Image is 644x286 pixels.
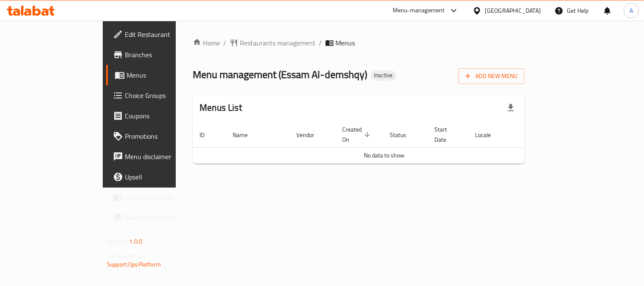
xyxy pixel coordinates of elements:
[296,130,325,140] span: Vendor
[485,6,541,15] div: [GEOGRAPHIC_DATA]
[193,65,367,84] span: Menu management ( Essam Al-demshqy )
[106,187,210,207] a: Coverage Report
[106,45,210,65] a: Branches
[458,68,524,84] button: Add New Menu
[434,124,458,145] span: Start Date
[125,131,203,141] span: Promotions
[127,70,203,80] span: Menus
[240,38,315,48] span: Restaurants management
[125,151,203,162] span: Menu disclaimer
[364,150,405,161] span: No data to show
[125,192,203,202] span: Coverage Report
[193,38,524,48] nav: breadcrumb
[393,6,445,16] div: Menu-management
[125,172,203,182] span: Upsell
[230,38,315,48] a: Restaurants management
[193,122,576,164] table: enhanced table
[106,167,210,187] a: Upsell
[107,250,146,261] span: Get support on:
[106,106,210,126] a: Coupons
[319,38,322,48] li: /
[125,90,203,101] span: Choice Groups
[501,98,521,118] div: Export file
[106,207,210,228] a: Grocery Checklist
[200,130,216,140] span: ID
[390,130,417,140] span: Status
[512,122,576,148] th: Actions
[223,38,226,48] li: /
[342,124,373,145] span: Created On
[129,236,142,247] span: 1.0.0
[106,126,210,146] a: Promotions
[125,29,203,39] span: Edit Restaurant
[106,65,210,85] a: Menus
[200,101,242,114] h2: Menus List
[106,146,210,167] a: Menu disclaimer
[125,213,203,223] span: Grocery Checklist
[233,130,259,140] span: Name
[107,259,161,270] a: Support.OpsPlatform
[106,85,210,106] a: Choice Groups
[371,72,396,79] span: Inactive
[107,236,128,247] span: Version:
[475,130,502,140] span: Locale
[465,71,517,81] span: Add New Menu
[125,50,203,60] span: Branches
[125,111,203,121] span: Coupons
[106,24,210,45] a: Edit Restaurant
[335,38,355,48] span: Menus
[630,6,633,15] span: A
[371,70,396,81] div: Inactive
